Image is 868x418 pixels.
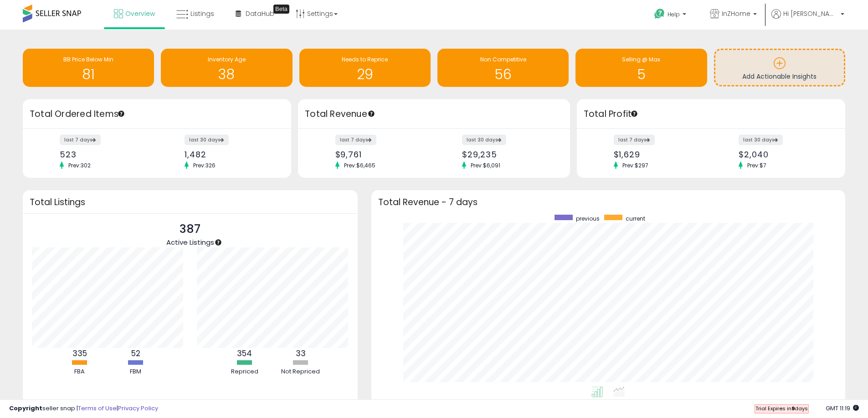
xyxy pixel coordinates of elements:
[367,110,375,118] div: Tooltip anchor
[208,55,246,63] span: Inventory Age
[742,72,817,81] span: Add Actionable Insights
[60,150,150,159] div: 523
[273,368,328,376] div: Not Repriced
[63,55,113,63] span: BB Price Below Min
[214,238,222,247] div: Tooltip anchor
[626,215,645,222] span: current
[27,67,149,82] h1: 81
[108,368,163,376] div: FBM
[480,55,526,63] span: Non Competitive
[296,348,306,359] b: 33
[217,368,272,376] div: Repriced
[273,5,289,14] div: Tooltip anchor
[771,9,844,30] a: Hi [PERSON_NAME]
[335,150,427,159] div: $9,761
[166,237,214,247] span: Active Listings
[189,161,220,169] span: Prev: 326
[246,9,274,18] span: DataHub
[442,67,564,82] h1: 56
[378,199,838,206] h3: Total Revenue - 7 days
[739,150,829,159] div: $2,040
[185,135,229,145] label: last 30 days
[339,161,380,169] span: Prev: $6,465
[743,161,771,169] span: Prev: $7
[715,50,844,85] a: Add Actionable Insights
[826,404,859,413] span: 2025-08-13 11:19 GMT
[299,49,431,87] a: Needs to Reprice 29
[654,8,665,20] i: Get Help
[64,161,95,169] span: Prev: 302
[9,404,158,413] div: seller snap | |
[614,150,704,159] div: $1,629
[30,199,351,206] h3: Total Listings
[576,215,600,222] span: previous
[78,404,117,413] a: Terms of Use
[304,67,426,82] h1: 29
[23,49,154,87] a: BB Price Below Min 81
[190,9,214,18] span: Listings
[118,404,158,413] a: Privacy Policy
[131,348,140,359] b: 52
[117,110,125,118] div: Tooltip anchor
[30,108,284,121] h3: Total Ordered Items
[791,405,795,412] b: 9
[466,161,505,169] span: Prev: $6,091
[755,405,808,412] span: Trial Expires in days
[584,108,838,121] h3: Total Profit
[342,55,388,63] span: Needs to Reprice
[580,67,702,82] h1: 5
[722,9,750,18] span: InZHome
[9,404,42,413] strong: Copyright
[630,110,638,118] div: Tooltip anchor
[437,49,569,87] a: Non Competitive 56
[462,150,554,159] div: $29,235
[72,348,87,359] b: 335
[575,49,707,87] a: Selling @ Max 5
[52,368,107,376] div: FBA
[739,135,783,145] label: last 30 days
[614,135,655,145] label: last 7 days
[622,55,660,63] span: Selling @ Max
[161,49,292,87] a: Inventory Age 38
[237,348,252,359] b: 354
[647,1,695,30] a: Help
[305,108,563,121] h3: Total Revenue
[462,135,506,145] label: last 30 days
[185,150,275,159] div: 1,482
[783,9,838,18] span: Hi [PERSON_NAME]
[125,9,155,18] span: Overview
[668,10,680,18] span: Help
[335,135,376,145] label: last 7 days
[165,67,288,82] h1: 38
[60,135,101,145] label: last 7 days
[166,221,214,238] p: 387
[618,161,653,169] span: Prev: $297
